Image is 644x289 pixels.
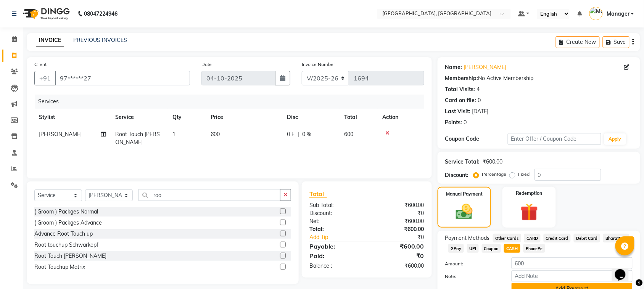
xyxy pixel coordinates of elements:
[451,202,478,222] img: _cash.svg
[34,71,56,85] button: +91
[34,230,93,238] div: Advance Root Touch up
[589,7,603,20] img: Manager
[446,191,483,197] label: Manual Payment
[367,242,430,251] div: ₹600.00
[464,119,467,127] div: 0
[477,85,480,93] div: 4
[304,242,367,251] div: Payable:
[445,234,490,242] span: Payment Methods
[464,63,507,71] a: [PERSON_NAME]
[302,130,311,138] span: 0 %
[287,130,295,138] span: 0 F
[508,133,601,145] input: Enter Offer / Coupon Code
[304,233,377,241] a: Add Tip
[304,225,367,233] div: Total:
[282,109,340,126] th: Disc
[206,109,282,126] th: Price
[367,262,430,270] div: ₹600.00
[19,3,72,24] img: logo
[304,251,367,260] div: Paid:
[445,85,475,93] div: Total Visits:
[478,96,481,104] div: 0
[516,190,543,197] label: Redemption
[298,130,299,138] span: |
[524,234,541,242] span: CARD
[612,258,636,281] iframe: chat widget
[340,109,378,126] th: Total
[445,158,480,166] div: Service Total:
[34,241,98,249] div: Root touchup Schwarkopf
[84,3,118,24] b: 08047224946
[34,61,47,68] label: Client
[73,37,127,43] a: PREVIOUS INVOICES
[138,189,280,201] input: Search or Scan
[512,270,633,282] input: Add Note
[201,61,212,68] label: Date
[440,260,506,267] label: Amount:
[367,225,430,233] div: ₹600.00
[304,217,367,225] div: Net:
[445,96,477,104] div: Card on file:
[172,131,175,138] span: 1
[515,201,544,223] img: _gift.svg
[378,109,424,126] th: Action
[35,95,430,109] div: Services
[445,63,462,71] div: Name:
[482,244,501,253] span: Coupon
[304,209,367,217] div: Discount:
[445,74,478,82] div: Membership:
[493,234,521,242] span: Other Cards
[603,36,630,48] button: Save
[34,219,102,227] div: ( Groom ) Packges Advance
[445,135,508,143] div: Coupon Code
[445,108,471,116] div: Last Visit:
[604,133,626,145] button: Apply
[304,262,367,270] div: Balance :
[518,171,530,178] label: Fixed
[115,131,160,146] span: Root Touch [PERSON_NAME]
[304,201,367,209] div: Sub Total:
[607,10,630,18] span: Manager
[367,201,430,209] div: ₹600.00
[302,61,335,68] label: Invoice Number
[523,244,545,253] span: PhonePe
[34,109,111,126] th: Stylist
[448,244,464,253] span: GPay
[440,273,506,280] label: Note:
[344,131,353,138] span: 600
[367,251,430,260] div: ₹0
[483,158,503,166] div: ₹600.00
[445,171,469,179] div: Discount:
[512,257,633,269] input: Amount
[445,74,633,82] div: No Active Membership
[34,208,98,216] div: ( Groom ) Packges Normal
[445,119,462,127] div: Points:
[467,244,479,253] span: UPI
[367,217,430,225] div: ₹600.00
[34,263,85,271] div: Root Touchup Matrix
[168,109,206,126] th: Qty
[377,233,430,241] div: ₹0
[55,71,190,85] input: Search by Name/Mobile/Email/Code
[211,131,220,138] span: 600
[472,108,489,116] div: [DATE]
[504,244,520,253] span: CASH
[34,252,106,260] div: Root Touch [PERSON_NAME]
[574,234,600,242] span: Debit Card
[111,109,168,126] th: Service
[544,234,571,242] span: Credit Card
[36,34,64,47] a: INVOICE
[367,209,430,217] div: ₹0
[603,234,629,242] span: BharatPay
[309,190,327,198] span: Total
[482,171,507,178] label: Percentage
[556,36,600,48] button: Create New
[39,131,82,138] span: [PERSON_NAME]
